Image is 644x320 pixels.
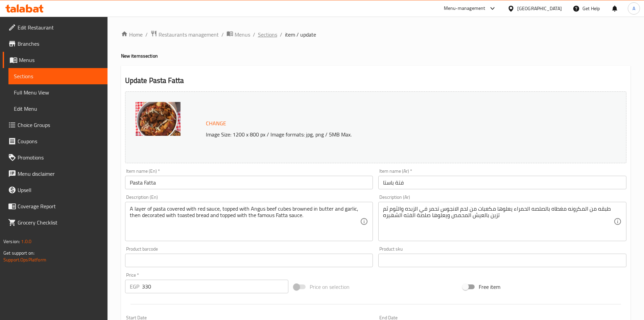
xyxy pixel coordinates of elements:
span: Choice Groups [18,121,102,129]
a: Edit Menu [8,101,108,117]
span: Change [206,119,226,128]
img: mmw_638846349620906588 [136,102,181,136]
textarea: طبقه من المكرونه مغطاه بالصلصه الحمراء يعلوها مكعبات من لحم الانجوس تحمر في الزبده والثوم ثم تزين... [383,206,614,238]
span: Coupons [18,137,102,145]
span: Price on selection [310,283,350,291]
span: Menus [235,30,250,39]
div: Menu-management [444,4,485,13]
a: Restaurants management [150,30,219,39]
a: Upsell [3,182,108,198]
input: Please enter price [142,280,289,293]
input: Please enter product sku [378,254,626,267]
span: Coverage Report [18,202,102,210]
a: Branches [3,36,108,52]
span: Grocery Checklist [18,218,102,227]
span: Free item [479,283,500,291]
span: Version: [3,237,20,246]
a: Grocery Checklist [3,214,108,231]
span: Get support on: [3,249,34,257]
p: EGP [130,282,139,291]
input: Enter name En [125,176,373,189]
a: Menus [3,52,108,68]
li: / [145,30,148,39]
a: Coverage Report [3,198,108,214]
a: Full Menu View [8,84,108,101]
span: Menu disclaimer [18,170,102,178]
span: Sections [14,72,102,80]
li: / [280,30,282,39]
a: Sections [258,30,277,39]
span: Menus [19,56,102,64]
span: Promotions [18,153,102,162]
a: Sections [8,68,108,84]
span: Restaurants management [159,30,219,39]
nav: breadcrumb [121,30,630,39]
span: A [633,5,635,12]
a: Menu disclaimer [3,166,108,182]
input: Enter name Ar [378,176,626,189]
a: Coupons [3,133,108,149]
span: 1.0.0 [21,237,31,246]
span: Full Menu View [14,88,102,97]
span: Upsell [18,186,102,194]
h4: New items section [121,52,630,59]
p: Image Size: 1200 x 800 px / Image formats: jpg, png / 5MB Max. [203,130,564,138]
span: Edit Restaurant [18,23,102,31]
a: Home [121,30,143,39]
span: Branches [18,40,102,48]
h2: Update Pasta Fatta [125,76,626,86]
a: Choice Groups [3,117,108,133]
li: / [221,30,224,39]
textarea: A layer of pasta covered with red sauce, topped with Angus beef cubes browned in butter and garli... [130,206,360,238]
li: / [253,30,255,39]
span: item / update [285,30,316,39]
span: Edit Menu [14,105,102,113]
a: Menus [226,30,250,39]
a: Promotions [3,149,108,166]
div: [GEOGRAPHIC_DATA] [517,5,562,12]
a: Edit Restaurant [3,19,108,36]
button: Change [203,116,229,130]
input: Please enter product barcode [125,254,373,267]
a: Support.OpsPlatform [3,255,46,264]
